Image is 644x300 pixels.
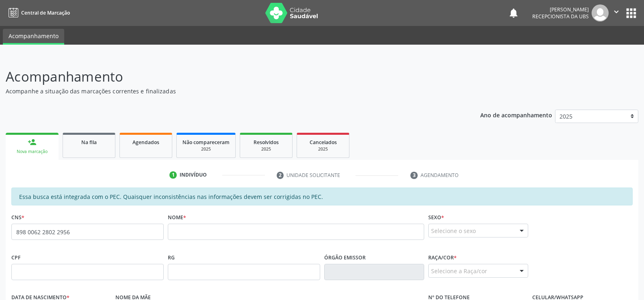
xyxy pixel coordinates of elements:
p: Acompanhamento [6,67,449,87]
p: Ano de acompanhamento [480,110,552,120]
i:  [612,7,621,16]
span: Na fila [81,139,97,146]
span: Agendados [132,139,159,146]
div: [PERSON_NAME] [532,6,589,13]
span: Selecione o sexo [431,227,476,235]
div: 2025 [182,146,230,152]
button: notifications [508,7,519,19]
span: none [124,226,159,235]
label: Órgão emissor [324,251,366,264]
div: Essa busca está integrada com o PEC. Quaisquer inconsistências nas informações devem ser corrigid... [11,188,633,205]
a: Acompanhamento [3,29,64,45]
div: 2025 [246,146,286,152]
p: Acompanhe a situação das marcações correntes e finalizadas [6,87,449,95]
span: Não compareceram [182,139,230,146]
label: Raça/cor [428,251,457,264]
label: CNS [11,211,24,224]
a: Central de Marcação [6,6,70,19]
label: Nome [168,211,186,224]
button:  [609,4,624,22]
div: 1 [169,171,177,179]
div: Indivíduo [180,171,207,179]
button: apps [624,6,638,20]
span: Cancelados [310,139,337,146]
label: Sexo [428,211,444,224]
div: 2025 [303,146,343,152]
span: Central de Marcação [21,9,70,16]
span: Resolvidos [254,139,279,146]
label: CPF [11,251,21,264]
label: RG [168,251,175,264]
div: Nova marcação [11,149,53,155]
span: Selecione a Raça/cor [431,267,487,275]
span: Recepcionista da UBS [532,13,589,20]
img: img [592,4,609,22]
div: person_add [28,138,37,147]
